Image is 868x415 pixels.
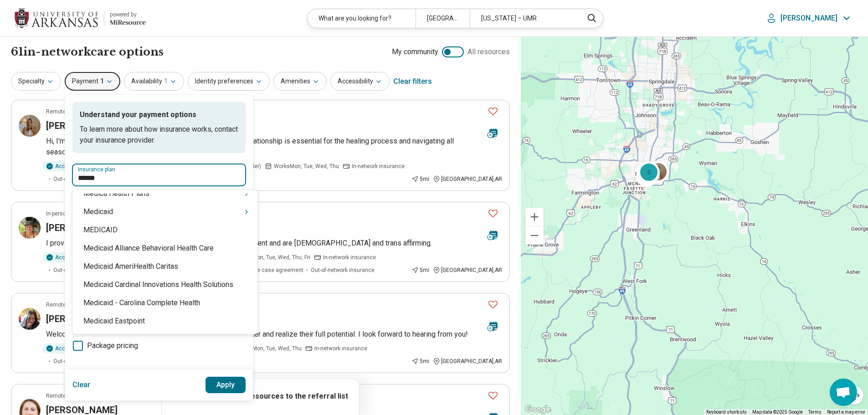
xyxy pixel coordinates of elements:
[484,295,502,314] button: Favorite
[314,344,367,353] span: In-network insurance
[80,109,238,120] p: Understand your payment options
[124,72,184,91] button: Availability
[393,71,432,92] div: Clear filters
[46,221,118,234] h3: [PERSON_NAME]
[164,77,168,86] span: 1
[46,108,97,116] p: Remote or In-person
[72,312,257,330] div: Medicaid Eastpoint
[236,253,310,261] span: Works Mon, Tue, Wed, Thu, Fri
[72,377,91,393] button: Clear
[323,253,376,261] span: In-network insurance
[42,252,105,262] div: Accepting clients
[72,239,257,257] div: Medicaid Alliance Behavioral Health Care
[46,119,118,132] h3: [PERSON_NAME]
[830,379,857,406] div: Open chat
[330,72,390,91] button: Accessibility
[72,221,257,239] div: MEDICAID
[46,301,97,309] p: Remote or In-person
[110,10,146,19] div: powered by
[11,44,164,60] h1: 61 in-network care options
[42,161,105,171] div: Accepting clients
[46,136,502,158] p: Hi, I'm glad you're here! I believe that a meaningful therapeutic relationship is essential for t...
[46,238,502,249] p: I provide trauma focused services that are free of stigma or judgment and are [DEMOGRAPHIC_DATA] ...
[470,9,578,28] div: [US_STATE] – UMR
[781,14,837,23] p: [PERSON_NAME]
[72,184,257,203] div: Medica Health Plans
[433,175,502,183] div: [GEOGRAPHIC_DATA] , AR
[433,266,502,274] div: [GEOGRAPHIC_DATA] , AR
[827,410,865,415] a: Report a map error
[15,7,98,29] img: University of Arkansas
[467,46,510,57] span: All resources
[484,386,502,405] button: Favorite
[53,357,87,365] span: Out-of-pocket
[752,410,803,415] span: Map data ©2025 Google
[411,266,429,274] div: 5 mi
[808,410,822,415] a: Terms (opens in new tab)
[46,392,97,400] p: Remote or In-person
[72,203,257,221] div: Medicaid
[46,210,81,218] p: In-person only
[525,208,544,226] button: Zoom in
[352,162,405,170] span: In-network insurance
[311,266,375,274] span: Out-of-network insurance
[188,72,270,91] button: Identity preferences
[205,377,246,393] button: Apply
[53,175,87,183] span: Out-of-pocket
[411,357,429,365] div: 5 mi
[245,266,303,274] span: Single case agreement
[80,124,238,146] p: To learn more about how insurance works, contact your insurance provider.
[72,257,257,276] div: Medicaid AmeriHealth Caritas
[42,343,105,354] div: Accepting clients
[638,162,660,184] div: 2
[484,102,502,121] button: Favorite
[100,77,104,86] span: 1
[72,294,257,312] div: Medicaid - Carolina Complete Health
[72,276,257,294] div: Medicaid Cardinal Innovations Health Solutions
[274,162,339,170] span: Works Mon, Tue, Wed, Thu
[72,194,257,330] div: Suggestions
[411,175,429,183] div: 5 mi
[11,72,61,91] button: Specialty
[236,344,302,353] span: Works Mon, Tue, Wed, Thu
[78,167,240,172] label: Insurance plan
[525,226,544,245] button: Zoom out
[638,161,660,183] div: 2
[433,357,502,365] div: [GEOGRAPHIC_DATA] , AR
[273,72,327,91] button: Amenities
[87,340,138,351] span: Package pricing
[173,391,348,402] p: Click icon to add resources to the referral list
[484,204,502,223] button: Favorite
[46,313,118,325] h3: [PERSON_NAME]
[46,329,502,340] p: Welcome! I provide support to those who are working to feel better and realize their full potenti...
[53,266,87,274] span: Out-of-pocket
[308,9,416,28] div: What are you looking for?
[392,46,438,57] span: My community
[416,9,470,28] div: [GEOGRAPHIC_DATA]
[65,72,120,91] button: Payment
